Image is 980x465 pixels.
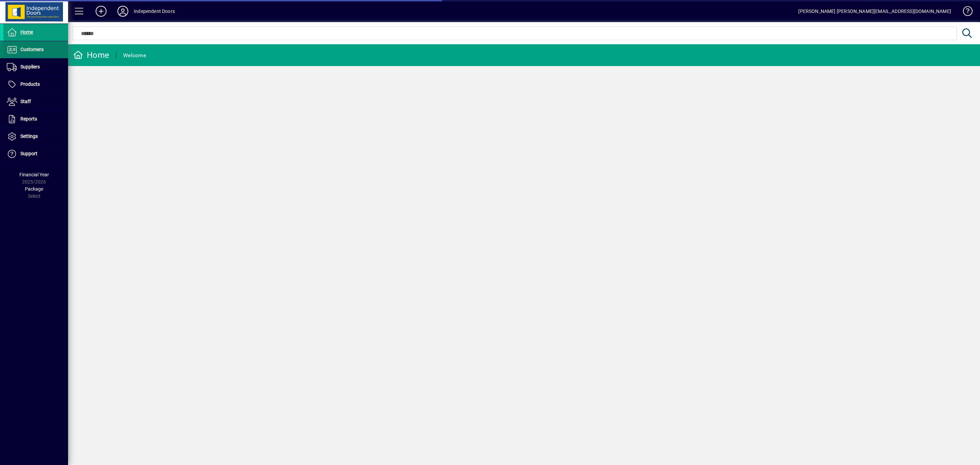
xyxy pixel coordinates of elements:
[3,59,68,76] a: Suppliers
[123,50,146,61] div: Welcome
[20,64,40,69] span: Suppliers
[20,151,37,156] span: Support
[20,29,33,35] span: Home
[798,6,951,17] div: [PERSON_NAME] [PERSON_NAME][EMAIL_ADDRESS][DOMAIN_NAME]
[3,76,68,93] a: Products
[958,1,971,23] a: Knowledge Base
[20,133,38,139] span: Settings
[20,99,31,104] span: Staff
[3,41,68,58] a: Customers
[90,5,112,17] button: Add
[3,93,68,110] a: Staff
[112,5,134,17] button: Profile
[20,47,44,52] span: Customers
[19,172,49,177] span: Financial Year
[3,128,68,145] a: Settings
[134,6,175,17] div: Independent Doors
[25,186,43,192] span: Package
[73,50,109,61] div: Home
[20,116,37,122] span: Reports
[3,145,68,162] a: Support
[20,81,40,87] span: Products
[3,111,68,128] a: Reports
